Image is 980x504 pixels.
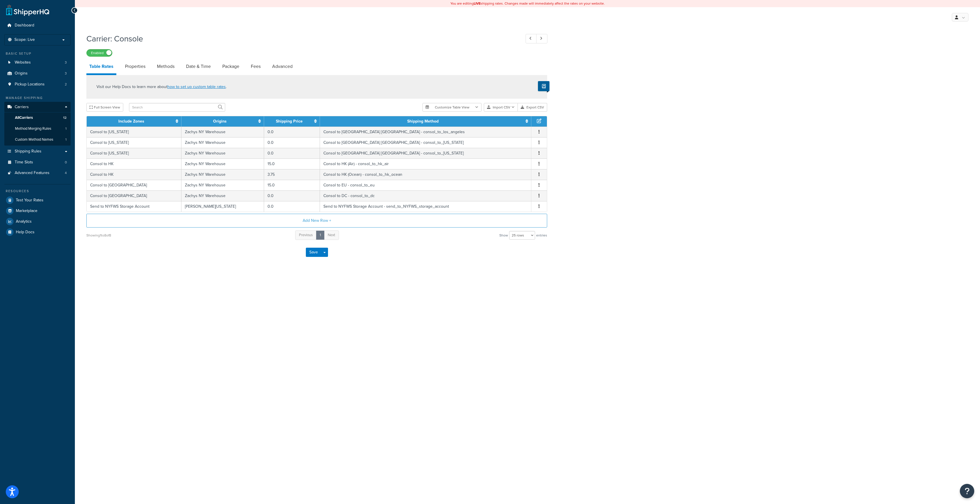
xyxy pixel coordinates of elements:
[15,160,33,165] span: Time Slots
[320,180,531,190] td: Consol to EU - consol_to_eu
[320,159,531,169] td: Consol to HK (Air) - consol_to_hk_air
[499,231,508,239] span: Show
[183,60,214,73] a: Date & Time
[306,248,321,257] button: Save
[4,96,71,100] div: Manage Shipping
[87,127,181,137] td: Consol to [US_STATE]
[4,79,71,90] li: Pickup Locations
[4,216,71,227] a: Analytics
[65,60,67,65] span: 3
[87,49,112,56] label: Enabled
[4,157,71,168] a: Time Slots0
[526,34,537,43] a: Previous Record
[4,102,71,146] li: Carriers
[324,230,339,240] a: Next
[264,127,320,137] td: 0.0
[4,157,71,168] li: Time Slots
[65,126,67,131] span: 1
[4,68,71,79] a: Origins3
[4,112,71,123] a: AllCarriers12
[96,84,227,90] p: Visit our Help Docs to learn more about .
[15,115,33,120] span: All Carriers
[167,84,226,90] a: how to set up custom table rates
[328,232,335,238] span: Next
[276,118,303,124] a: Shipping Price
[4,168,71,178] a: Advanced Features4
[4,134,71,145] li: Custom Method Names
[15,60,31,65] span: Websites
[181,148,264,159] td: Zachys NY Warehouse
[295,230,316,240] a: Previous
[4,123,71,134] li: Method Merging Rules
[16,209,37,213] span: Marketplace
[87,190,181,201] td: Consol to [GEOGRAPHIC_DATA]
[536,231,547,239] span: entries
[484,103,518,112] button: Import CSV
[269,60,295,73] a: Advanced
[63,115,67,120] span: 12
[960,484,974,498] button: Open Resource Center
[316,230,325,240] a: 1
[15,23,34,28] span: Dashboard
[474,1,481,6] b: LIVE
[16,198,43,203] span: Test Your Rates
[4,189,71,194] div: Resources
[65,82,67,87] span: 2
[15,149,41,154] span: Shipping Rules
[264,201,320,212] td: 0.0
[87,180,181,190] td: Consol to [GEOGRAPHIC_DATA]
[219,60,242,73] a: Package
[129,103,225,112] input: Search
[4,57,71,68] li: Websites
[4,79,71,90] a: Pickup Locations2
[86,33,515,44] h1: Carrier: Console
[87,169,181,180] td: Consol to HK
[86,103,123,112] button: Full Screen View
[154,60,177,73] a: Methods
[181,201,264,212] td: [PERSON_NAME][US_STATE]
[14,37,35,42] span: Scope: Live
[4,123,71,134] a: Method Merging Rules1
[4,20,71,31] a: Dashboard
[15,171,50,175] span: Advanced Features
[4,227,71,237] a: Help Docs
[87,201,181,212] td: Send to NYFWS Storage Account
[264,169,320,180] td: 3.75
[65,171,67,175] span: 4
[181,169,264,180] td: Zachys NY Warehouse
[536,34,547,43] a: Next Record
[15,126,51,131] span: Method Merging Rules
[320,148,531,159] td: Consol to [GEOGRAPHIC_DATA] [GEOGRAPHIC_DATA] - consol_to_[US_STATE]
[15,82,45,87] span: Pickup Locations
[264,159,320,169] td: 15.0
[320,169,531,180] td: Consol to HK (Ocean) - consol_to_hk_ocean
[4,51,71,56] div: Basic Setup
[4,168,71,178] li: Advanced Features
[4,102,71,112] a: Carriers
[118,118,144,124] a: Include Zones
[87,159,181,169] td: Consol to HK
[16,230,35,235] span: Help Docs
[264,180,320,190] td: 15.0
[518,103,547,112] button: Export CSV
[4,206,71,216] a: Marketplace
[181,137,264,148] td: Zachys NY Warehouse
[4,146,71,157] a: Shipping Rules
[181,190,264,201] td: Zachys NY Warehouse
[87,148,181,159] td: Consol to [US_STATE]
[15,105,29,110] span: Carriers
[264,190,320,201] td: 0.0
[87,137,181,148] td: Consol to [US_STATE]
[320,190,531,201] td: Consol to DC - consol_to_dc
[122,60,148,73] a: Properties
[86,214,547,228] button: Add New Row +
[320,137,531,148] td: Consol to [GEOGRAPHIC_DATA] [GEOGRAPHIC_DATA] - consol_to_[US_STATE]
[320,201,531,212] td: Send to NYFWS Storage Account - send_to_NYFWS_storage_account
[4,68,71,79] li: Origins
[16,219,32,224] span: Analytics
[422,103,482,112] button: Customize Table View
[86,60,116,75] a: Table Rates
